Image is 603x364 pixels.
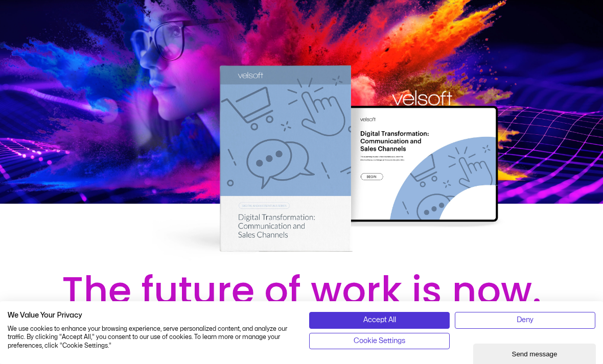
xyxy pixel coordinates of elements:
[8,325,294,350] p: We use cookies to enhance your browsing experience, serve personalized content, and analyze our t...
[517,314,534,326] span: Deny
[354,335,405,347] span: Cookie Settings
[363,314,396,326] span: Accept All
[31,266,572,315] h2: The future of work is now.
[309,312,450,328] button: Accept all cookies
[309,333,450,349] button: Adjust cookie preferences
[473,342,598,364] iframe: chat widget
[455,312,595,328] button: Deny all cookies
[8,311,294,320] h2: We Value Your Privacy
